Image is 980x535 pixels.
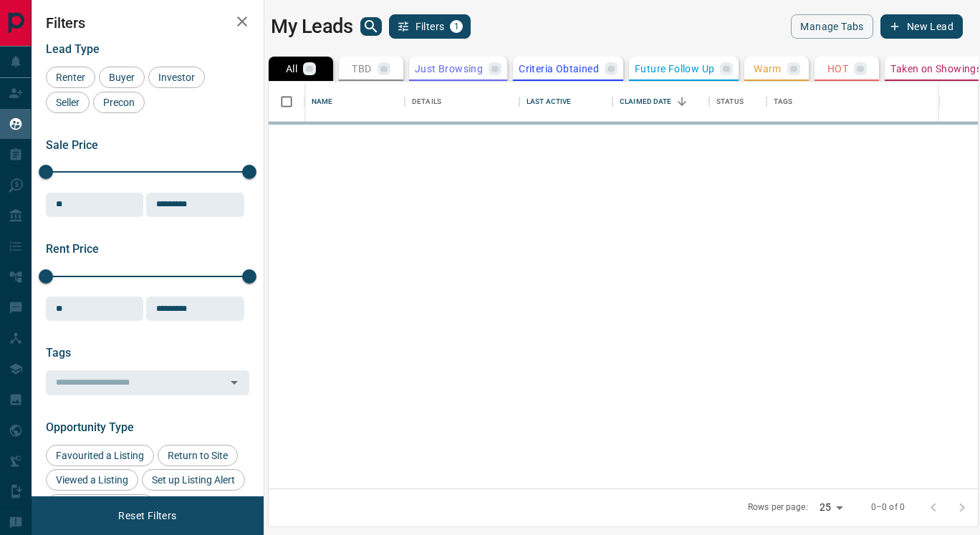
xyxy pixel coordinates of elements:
div: Claimed Date [620,82,672,122]
div: Investor [148,67,205,88]
span: Lead Type [46,42,100,56]
button: Sort [672,92,692,112]
div: Name [304,82,405,122]
div: Set up Listing Alert [142,469,245,491]
span: Opportunity Type [46,420,134,434]
div: Status [716,82,744,122]
p: Rows per page: [748,501,808,514]
div: Return to Site [158,445,238,466]
div: Favourited a Listing [46,445,154,466]
div: Tags [774,82,793,122]
span: Seller [51,97,85,108]
p: TBD [352,64,371,74]
span: Return to Site [163,450,233,461]
p: Future Follow Up [635,64,714,74]
button: Reset Filters [109,503,186,528]
span: Viewed a Listing [51,474,133,486]
div: Precon [93,92,145,113]
span: Renter [51,72,90,83]
div: Status [709,82,767,122]
p: All [286,64,297,74]
div: Last Active [519,82,612,122]
span: Favourited a Listing [51,450,149,461]
span: Buyer [104,72,140,83]
span: Investor [153,72,200,83]
div: 25 [814,497,848,518]
p: 0–0 of 0 [871,501,905,514]
span: Rent Price [46,242,99,256]
button: Manage Tabs [791,14,873,39]
div: Last Active [527,82,571,122]
button: Open [224,372,244,392]
p: HOT [827,64,848,74]
span: Sale Price [46,138,98,152]
p: Just Browsing [415,64,483,74]
button: New Lead [880,14,963,39]
span: 1 [451,21,461,32]
h2: Filters [46,14,249,32]
div: Buyer [99,67,145,88]
button: Filters1 [389,14,471,39]
span: Set up Listing Alert [147,474,240,486]
div: Seller [46,92,90,113]
p: Warm [754,64,782,74]
div: Details [412,82,441,122]
div: Claimed Date [612,82,709,122]
button: search button [360,17,382,36]
span: Precon [98,97,140,108]
p: Criteria Obtained [519,64,599,74]
h1: My Leads [271,15,353,38]
div: Name [312,82,333,122]
span: Tags [46,346,71,360]
div: Details [405,82,519,122]
div: Renter [46,67,95,88]
div: Tags [767,82,940,122]
div: Viewed a Listing [46,469,138,491]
